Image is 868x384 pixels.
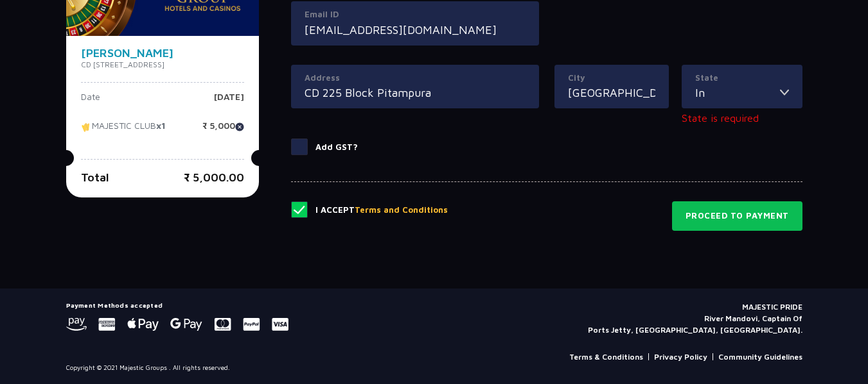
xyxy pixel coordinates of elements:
input: Address [305,84,526,101]
p: Add GST? [315,141,358,154]
label: State [695,72,789,85]
strong: x1 [156,121,166,131]
button: Terms and Conditions [355,204,448,217]
label: Address [305,72,526,85]
p: ₹ 5,000 [202,121,244,140]
p: I Accept [315,204,448,217]
h5: Payment Methods accepted [66,301,288,309]
h4: [PERSON_NAME] [81,47,244,59]
p: Total [81,169,109,186]
input: City [568,84,655,101]
label: Email ID [305,8,526,21]
p: MAJESTIC PRIDE River Mandovi, Captain Of Ports Jetty, [GEOGRAPHIC_DATA], [GEOGRAPHIC_DATA]. [588,301,802,336]
p: ₹ 5,000.00 [184,169,244,186]
p: [DATE] [214,92,244,112]
a: Community Guidelines [718,351,802,363]
input: State [695,84,780,101]
p: Copyright © 2021 Majestic Groups . All rights reserved. [66,363,230,372]
label: City [568,72,655,85]
a: Terms & Conditions [569,351,643,363]
p: CD [STREET_ADDRESS] [81,59,244,71]
p: MAJESTIC CLUB [81,121,166,140]
input: Email ID [305,21,526,38]
img: toggler icon [780,84,789,101]
p: State is required [682,110,802,126]
button: Proceed to Payment [672,201,802,231]
a: Privacy Policy [654,351,707,363]
p: Date [81,92,100,112]
img: tikcet [81,121,92,133]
